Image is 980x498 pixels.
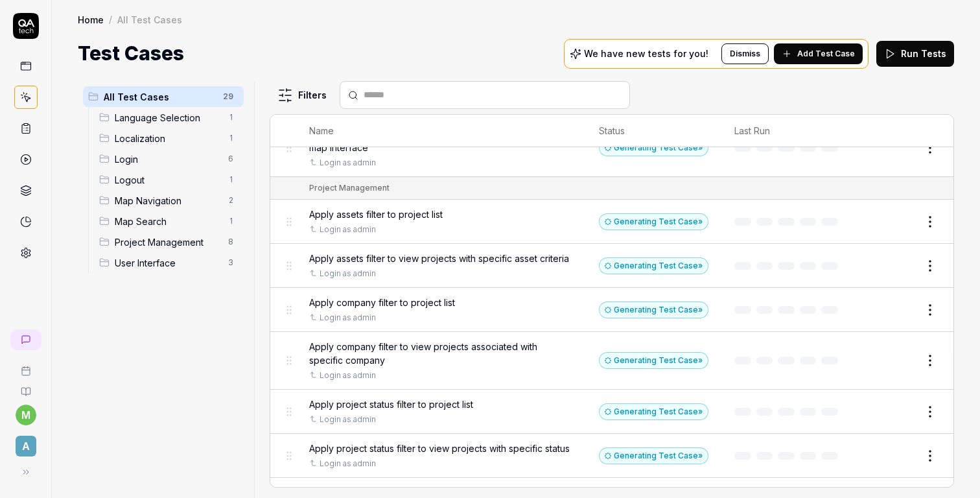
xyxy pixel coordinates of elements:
[5,425,46,459] button: A
[309,397,473,411] span: Apply project status filter to project list
[109,13,112,26] div: /
[320,458,376,469] a: Login as admin
[599,257,708,274] button: Generating Test Case»
[599,260,708,271] a: Generating Test Case»
[94,148,244,169] div: Drag to reorderLogin6
[115,132,220,145] span: Localization
[599,257,708,274] div: Generating Test Case »
[270,434,953,478] tr: Apply project status filter to view projects with specific statusLogin as adminGenerating Test Case»
[270,332,953,390] tr: Apply company filter to view projects associated with specific companyLogin as adminGenerating Te...
[94,190,244,211] div: Drag to reorderMap Navigation2
[117,13,182,26] div: All Test Cases
[218,89,239,104] span: 29
[599,304,708,315] a: Generating Test Case»
[115,194,220,207] span: Map Navigation
[5,355,46,376] a: Book a call with us
[94,107,244,128] div: Drag to reorderLanguage Selection1
[223,172,239,187] span: 1
[599,447,708,464] button: Generating Test Case»
[721,43,769,64] button: Dismiss
[270,119,953,177] tr: Search for a location using the search functionality on the map interfaceLogin as adminGenerating...
[320,370,376,381] a: Login as admin
[270,82,334,108] button: Filters
[599,352,708,369] div: Generating Test Case »
[223,130,239,146] span: 1
[599,213,708,230] div: Generating Test Case »
[721,115,856,147] th: Last Run
[320,414,376,425] a: Login as admin
[115,173,220,187] span: Logout
[115,111,220,124] span: Language Selection
[223,193,239,208] span: 2
[320,157,376,169] a: Login as admin
[320,312,376,324] a: Login as admin
[599,355,708,366] a: Generating Test Case»
[115,235,220,249] span: Project Management
[599,302,708,318] div: Generating Test Case »
[599,403,708,420] div: Generating Test Case »
[309,296,455,309] span: Apply company filter to project list
[320,224,376,235] a: Login as admin
[223,151,239,167] span: 6
[223,110,239,125] span: 1
[115,152,220,166] span: Login
[599,450,708,461] a: Generating Test Case»
[774,43,863,64] button: Add Test Case
[94,231,244,252] div: Drag to reorderProject Management8
[16,405,36,425] button: m
[309,340,573,367] span: Apply company filter to view projects associated with specific company
[223,255,239,270] span: 3
[270,244,953,288] tr: Apply assets filter to view projects with specific asset criteriaLogin as adminGenerating Test Case»
[104,90,215,104] span: All Test Cases
[876,41,954,67] button: Run Tests
[599,139,708,156] button: Generating Test Case»
[599,142,708,153] a: Generating Test Case»
[797,48,855,60] span: Add Test Case
[94,211,244,231] div: Drag to reorderMap Search1
[270,288,953,332] tr: Apply company filter to project listLogin as adminGenerating Test Case»
[270,200,953,244] tr: Apply assets filter to project listLogin as adminGenerating Test Case»
[94,128,244,148] div: Drag to reorderLocalization1
[16,436,36,456] span: A
[586,115,721,147] th: Status
[599,352,708,369] button: Generating Test Case»
[599,406,708,417] a: Generating Test Case»
[115,215,220,228] span: Map Search
[78,13,104,26] a: Home
[599,213,708,230] button: Generating Test Case»
[584,49,708,58] p: We have new tests for you!
[599,139,708,156] div: Generating Test Case »
[94,169,244,190] div: Drag to reorderLogout1
[115,256,220,270] span: User Interface
[223,213,239,229] span: 1
[309,442,570,455] span: Apply project status filter to view projects with specific status
[599,302,708,318] button: Generating Test Case»
[10,329,41,350] a: New conversation
[320,268,376,279] a: Login as admin
[309,207,443,221] span: Apply assets filter to project list
[94,252,244,273] div: Drag to reorderUser Interface3
[296,115,586,147] th: Name
[599,216,708,227] a: Generating Test Case»
[309,252,569,265] span: Apply assets filter to view projects with specific asset criteria
[5,376,46,397] a: Documentation
[270,390,953,434] tr: Apply project status filter to project listLogin as adminGenerating Test Case»
[599,447,708,464] div: Generating Test Case »
[223,234,239,250] span: 8
[599,403,708,420] button: Generating Test Case»
[309,182,390,194] div: Project Management
[78,39,184,68] h1: Test Cases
